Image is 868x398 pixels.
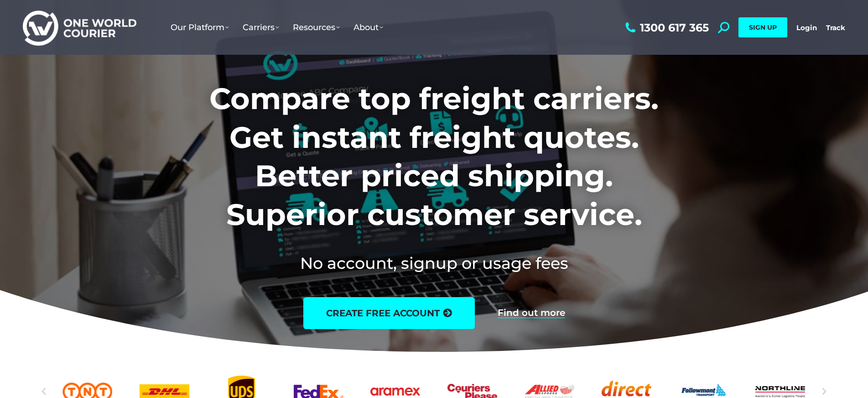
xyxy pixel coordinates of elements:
a: Our Platform [164,13,236,42]
a: Resources [286,13,347,42]
a: create free account [303,297,475,329]
h1: Compare top freight carriers. Get instant freight quotes. Better priced shipping. Superior custom... [149,79,719,234]
a: Find out more [498,308,565,318]
span: SIGN UP [749,23,777,31]
a: About [347,13,390,42]
a: Carriers [236,13,286,42]
a: Track [826,23,845,32]
a: Login [796,23,817,32]
span: About [353,22,383,32]
a: SIGN UP [738,17,787,37]
h2: No account, signup or usage fees [149,252,719,274]
span: Our Platform [171,22,229,32]
span: Resources [293,22,340,32]
img: One World Courier [23,9,136,46]
a: 1300 617 365 [623,22,709,33]
span: Carriers [243,22,279,32]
